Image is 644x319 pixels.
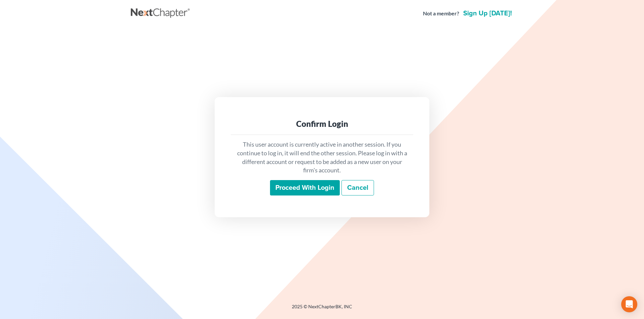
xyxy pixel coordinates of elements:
div: Open Intercom Messenger [621,296,637,312]
a: Cancel [341,180,374,195]
div: 2025 © NextChapterBK, INC [131,303,513,315]
strong: Not a member? [423,10,459,17]
div: Confirm Login [236,118,408,129]
a: Sign up [DATE]! [462,10,513,17]
input: Proceed with login [270,180,340,195]
p: This user account is currently active in another session. If you continue to log in, it will end ... [236,140,408,175]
